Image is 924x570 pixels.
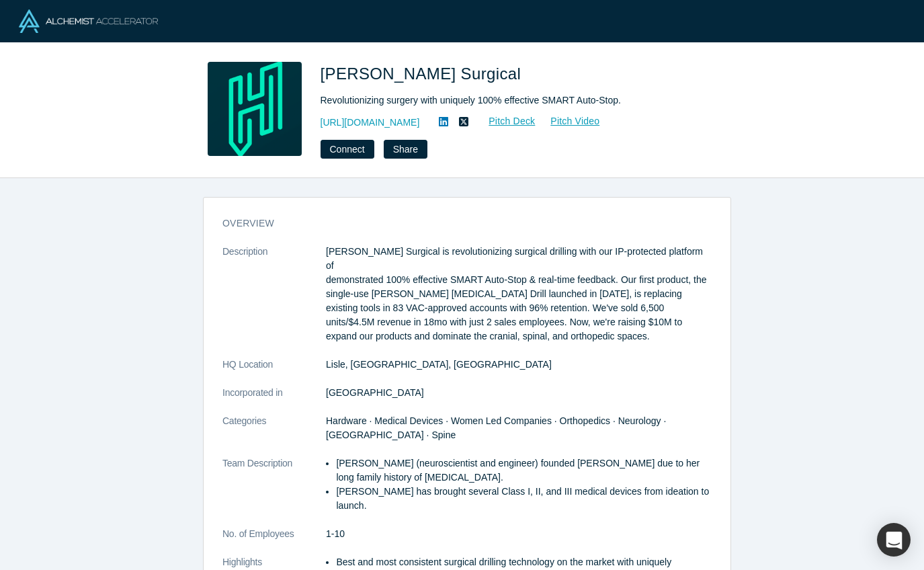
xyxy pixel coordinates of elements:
[326,358,712,372] dd: Lisle, [GEOGRAPHIC_DATA], [GEOGRAPHIC_DATA]
[326,386,712,400] dd: [GEOGRAPHIC_DATA]
[474,114,536,129] a: Pitch Deck
[222,358,326,386] dt: HQ Location
[222,386,326,414] dt: Incorporated in
[222,456,326,527] dt: Team Description
[326,415,666,440] span: Hardware · Medical Devices · Women Led Companies · Orthopedics · Neurology · [GEOGRAPHIC_DATA] · ...
[19,9,158,33] img: Alchemist Logo
[208,62,302,156] img: Hubly Surgical's Logo
[321,116,420,130] a: [URL][DOMAIN_NAME]
[222,414,326,456] dt: Categories
[326,527,712,541] dd: 1-10
[321,93,697,108] div: Revolutionizing surgery with uniquely 100% effective SMART Auto-Stop.
[321,65,526,83] span: [PERSON_NAME] Surgical
[336,456,712,485] li: [PERSON_NAME] (neuroscientist and engineer) founded [PERSON_NAME] due to her long family history ...
[321,140,374,159] button: Connect
[326,245,712,343] p: [PERSON_NAME] Surgical is revolutionizing surgical drilling with our IP-protected platform of dem...
[222,216,693,231] h3: overview
[336,485,712,513] li: [PERSON_NAME] has brought several Class I, II, and III medical devices from ideation to launch.
[384,140,427,159] button: Share
[536,114,600,129] a: Pitch Video
[222,245,326,358] dt: Description
[222,527,326,555] dt: No. of Employees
